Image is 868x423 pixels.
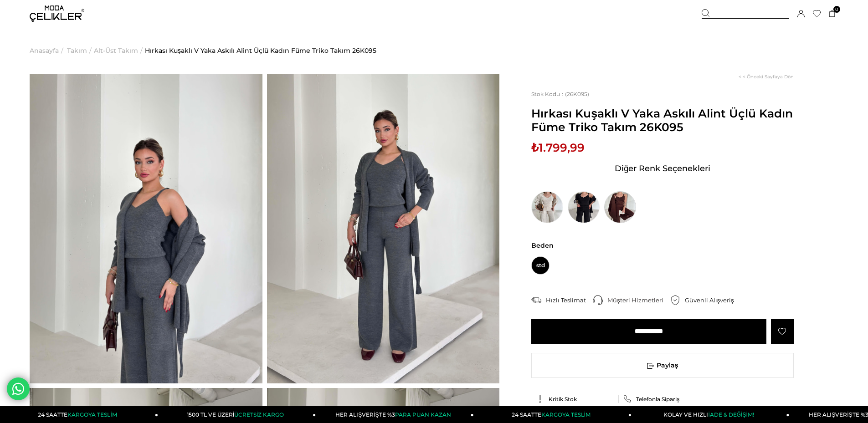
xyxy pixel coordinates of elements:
[670,295,680,305] img: security.png
[67,411,117,418] span: KARGOYA TESLİM
[771,319,794,344] a: Favorilere Ekle
[94,27,145,74] li: >
[829,10,836,17] a: 0
[94,27,138,74] a: Alt-Üst Takım
[549,396,577,403] span: Kritik Stok
[568,191,600,223] img: Hırkası Kuşaklı V Yaka Askılı Alint Üçlü Kadın Siyah Triko Takım 26K095
[30,74,262,383] img: Alint triko takım 26K095
[546,296,593,304] div: Hızlı Teslimat
[636,396,679,403] span: Telefonla Sipariş
[531,256,550,275] span: std
[685,296,741,304] div: Güvenli Alışveriş
[604,191,636,223] img: Hırkası Kuşaklı V Yaka Askılı Alint Üçlü Kadın Kahve Triko Takım 26K095
[0,406,158,423] a: 24 SAATTEKARGOYA TESLİM
[531,191,563,223] img: Hırkası Kuşaklı V Yaka Askılı Alint Üçlü Kadın Taş Triko Takım 26K095
[267,74,500,383] img: Alint triko takım 26K095
[833,6,840,13] span: 0
[708,411,754,418] span: İADE & DEĞİŞİM!
[536,395,614,403] a: Kritik Stok
[607,296,670,304] div: Müşteri Hizmetleri
[615,161,710,176] span: Diğer Renk Seçenekleri
[531,295,541,305] img: shipping.png
[395,411,451,418] span: PARA PUAN KAZAN
[532,353,793,377] span: Paylaş
[531,107,794,134] span: Hırkası Kuşaklı V Yaka Askılı Alint Üçlü Kadın Füme Triko Takım 26K095
[541,411,591,418] span: KARGOYA TESLİM
[531,241,794,250] span: Beden
[30,27,59,74] a: Anasayfa
[593,295,603,305] img: call-center.png
[531,141,585,154] span: ₺1.799,99
[158,406,316,423] a: 1500 TL VE ÜZERİÜCRETSİZ KARGO
[531,91,589,97] span: (26K095)
[145,27,376,74] a: Hırkası Kuşaklı V Yaka Askılı Alint Üçlü Kadın Füme Triko Takım 26K095
[739,74,794,80] a: < < Önceki Sayfaya Dön
[30,5,84,22] img: logo
[234,411,284,418] span: ÜCRETSİZ KARGO
[531,91,565,97] span: Stok Kodu
[30,27,66,74] li: >
[632,406,789,423] a: KOLAY VE HIZLIİADE & DEĞİŞİM!
[67,27,87,74] a: Takım
[474,406,632,423] a: 24 SAATTEKARGOYA TESLİM
[67,27,94,74] li: >
[623,395,702,403] a: Telefonla Sipariş
[316,406,473,423] a: HER ALIŞVERİŞTE %3PARA PUAN KAZAN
